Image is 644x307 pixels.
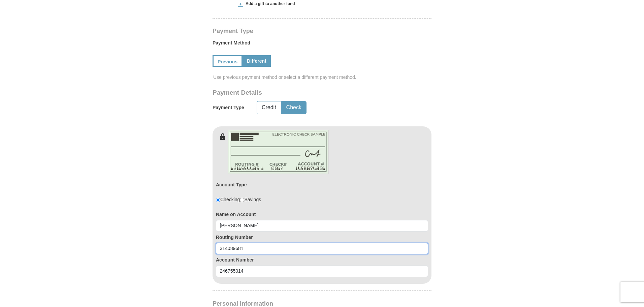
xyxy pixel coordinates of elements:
[228,130,329,174] img: check-en.png
[282,101,306,114] button: Check
[213,105,244,111] h5: Payment Type
[213,39,431,50] label: Payment Method
[216,211,428,218] label: Name on Account
[213,301,431,306] h4: Personal Information
[216,181,247,188] label: Account Type
[257,101,281,114] button: Credit
[243,55,271,67] a: Different
[216,256,428,263] label: Account Number
[243,1,295,7] span: Add a gift to another fund
[213,28,431,34] h4: Payment Type
[213,74,432,81] span: Use previous payment method or select a different payment method.
[216,234,428,241] label: Routing Number
[216,196,261,203] div: Checking Savings
[213,89,384,97] h3: Payment Details
[213,55,243,67] a: Previous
